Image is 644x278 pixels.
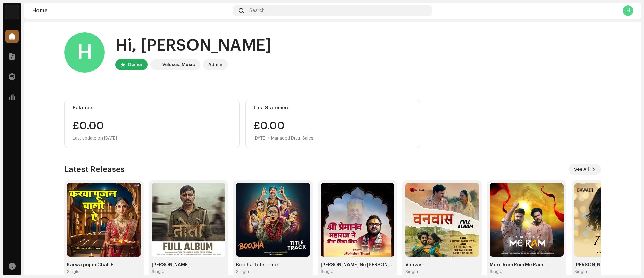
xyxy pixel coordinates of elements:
button: See All [569,164,601,175]
div: Karwa pujan Chali E [67,262,141,268]
div: Veluxeia Music [162,61,195,69]
div: Last Statement [254,105,412,111]
img: fef075d5-b307-4bb7-aca2-82e370bb9dd7 [490,183,563,257]
div: Single [236,269,249,274]
div: Boojha Title Track [236,262,310,268]
div: Single [321,269,333,274]
re-o-card-value: Last Statement [245,100,421,148]
re-o-card-value: Balance [64,100,240,148]
div: Balance [73,105,231,111]
div: Managed Distr. Sales [271,134,313,142]
div: Mere Rom Rom Me Ram [490,262,563,268]
img: 5e0b14aa-8188-46af-a2b3-2644d628e69a [152,61,160,69]
div: Home [32,8,231,13]
img: c8159f2b-e333-4904-9b1c-b0d0d9d6f00a [236,183,310,257]
div: Owner [128,61,142,69]
h3: Latest Releases [64,164,125,175]
div: H [64,32,105,73]
div: Single [574,269,587,274]
div: [DATE] [254,134,267,142]
div: Hi, [PERSON_NAME] [115,35,272,56]
img: f274866f-7412-4ee5-a8c0-7fb7619a764e [321,183,394,257]
div: Single [490,269,502,274]
img: 5dd837e5-66a4-4f85-a111-30b0c8c76b52 [152,183,225,257]
span: Search [249,8,265,13]
div: Single [67,269,80,274]
img: d151accb-7999-4fee-923c-33ae4ecde5c7 [405,183,479,257]
img: 5e0b14aa-8188-46af-a2b3-2644d628e69a [5,5,19,19]
div: Admin [208,61,222,69]
img: 236c3b55-b8ef-4296-bd4d-d637df382760 [67,183,141,257]
div: [PERSON_NAME] [152,262,225,268]
span: See All [574,163,589,176]
div: [PERSON_NAME] Ne [PERSON_NAME] [321,262,394,268]
div: Single [152,269,164,274]
div: • [268,134,270,142]
div: Single [405,269,418,274]
div: Vanvas [405,262,479,268]
div: Last update on [DATE] [73,134,231,142]
div: H [623,5,633,16]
